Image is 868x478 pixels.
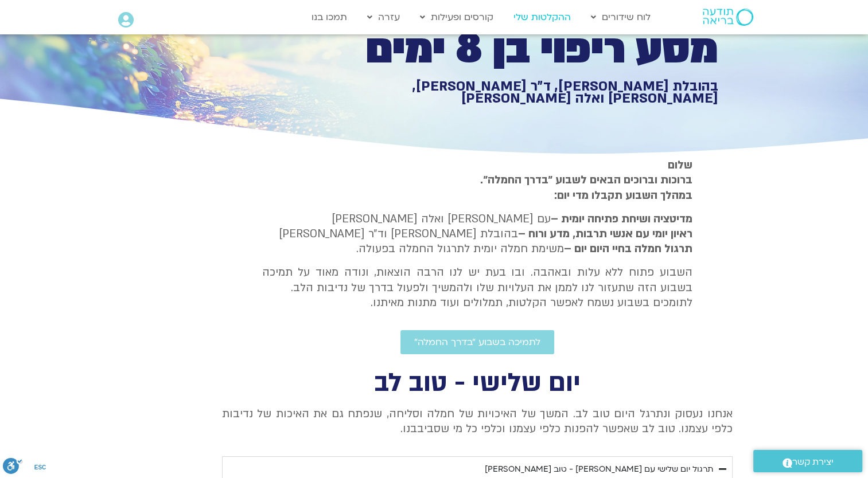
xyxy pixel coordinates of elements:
[518,226,692,241] b: ראיון יומי עם אנשי תרבות, מדע ורוח –
[480,173,692,202] strong: ברוכות וברוכים הבאים לשבוע ״בדרך החמלה״. במהלך השבוע תקבלו מדי יום:
[508,6,577,28] a: ההקלטות שלי
[792,455,834,470] span: יצירת קשר
[485,463,713,476] div: תרגול יום שלישי עם [PERSON_NAME] - טוב [PERSON_NAME]
[703,9,753,26] img: תודעה בריאה
[668,158,692,173] strong: שלום
[262,211,692,257] p: עם [PERSON_NAME] ואלה [PERSON_NAME] בהובלת [PERSON_NAME] וד״ר [PERSON_NAME] משימת חמלה יומית לתרג...
[564,241,692,256] b: תרגול חמלה בחיי היום יום –
[222,371,733,395] h2: יום שלישי - טוב לב
[321,80,718,105] h1: בהובלת [PERSON_NAME], ד״ר [PERSON_NAME], [PERSON_NAME] ואלה [PERSON_NAME]
[753,450,862,472] a: יצירת קשר
[414,337,540,347] span: לתמיכה בשבוע ״בדרך החמלה״
[222,406,733,437] p: אנחנו נעסוק ונתרגל היום טוב לב. המשך של האיכויות של חמלה וסליחה, שנפתח גם את האיכות של נדיבות כלפ...
[262,265,692,310] p: השבוע פתוח ללא עלות ובאהבה. ובו בעת יש לנו הרבה הוצאות, ונודה מאוד על תמיכה בשבוע הזה שתעזור לנו ...
[551,211,692,226] strong: מדיטציה ושיחת פתיחה יומית –
[400,330,554,354] a: לתמיכה בשבוע ״בדרך החמלה״
[414,6,499,28] a: קורסים ופעילות
[585,6,656,28] a: לוח שידורים
[361,6,406,28] a: עזרה
[306,6,353,28] a: תמכו בנו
